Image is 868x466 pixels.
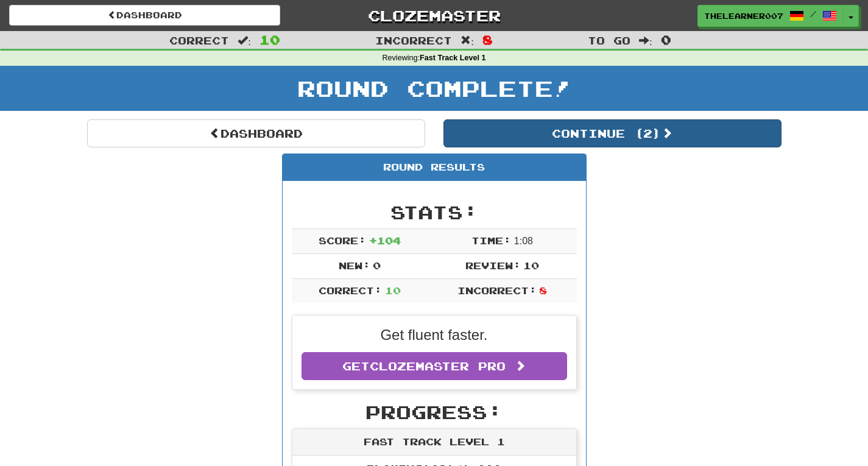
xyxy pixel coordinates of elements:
span: 10 [259,32,280,47]
strong: Fast Track Level 1 [420,54,486,62]
a: Dashboard [87,119,425,147]
span: + 104 [369,235,401,246]
div: Fast Track Level 1 [292,429,576,456]
h1: Round Complete! [4,76,864,101]
div: Round Results [283,154,586,181]
span: 1 : 0 8 [514,236,533,246]
a: thelearner007 / [697,5,844,27]
span: Correct [169,34,229,46]
p: Get fluent faster. [302,325,567,345]
span: To go [588,34,630,46]
span: Review: [465,259,521,271]
h2: Stats: [292,202,577,222]
a: Clozemaster [298,5,570,26]
span: 10 [523,259,539,271]
span: thelearner007 [704,10,783,21]
span: / [810,10,816,18]
span: 8 [482,32,493,47]
h2: Progress: [292,402,577,422]
span: New: [339,259,370,271]
span: 8 [539,284,547,296]
button: Continue (2) [443,119,782,147]
span: Incorrect [375,34,452,46]
span: : [639,35,652,46]
span: : [238,35,251,46]
span: 10 [385,284,401,296]
span: : [460,35,474,46]
span: Incorrect: [457,284,537,296]
span: 0 [373,259,381,271]
span: Time: [471,235,511,246]
a: Dashboard [9,5,280,26]
span: 0 [661,32,671,47]
span: Score: [319,235,366,246]
span: Correct: [319,284,382,296]
span: Clozemaster Pro [370,359,506,373]
a: GetClozemaster Pro [302,352,567,380]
